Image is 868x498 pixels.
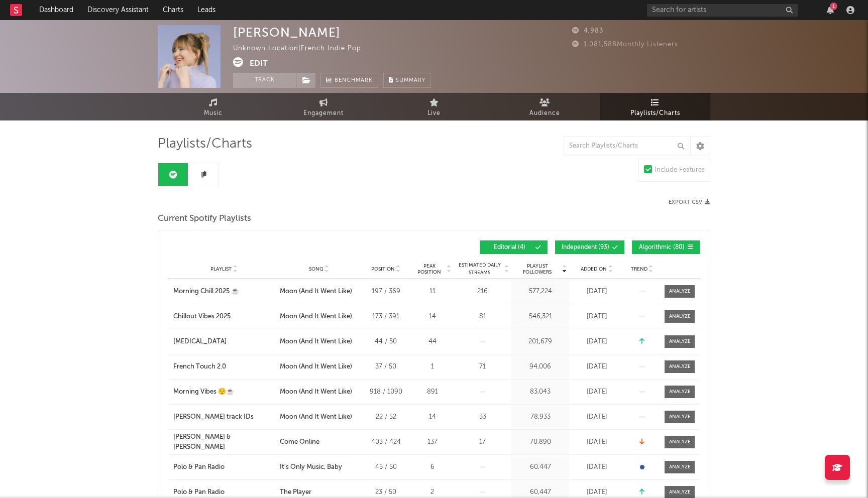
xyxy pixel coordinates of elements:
[280,487,311,497] div: The Player
[173,462,275,472] a: Polo & Pan Radio
[572,412,622,422] div: [DATE]
[173,462,225,472] div: Polo & Pan Radio
[456,437,509,447] div: 17
[514,412,567,422] div: 78,933
[562,244,609,251] span: Independent ( 93 )
[514,387,567,397] div: 83,043
[529,107,560,119] span: Audience
[830,3,837,10] div: 1
[456,312,509,322] div: 81
[514,337,567,347] div: 201,679
[572,41,678,48] span: 1,081,588 Monthly Listeners
[514,437,567,447] div: 70,890
[413,387,451,397] div: 891
[600,93,710,120] a: Playlists/Charts
[173,287,239,297] div: Morning Chill 2025 ☕️
[363,312,408,322] div: 173 / 391
[572,362,622,372] div: [DATE]
[514,362,567,372] div: 94,006
[572,387,622,397] div: [DATE]
[413,287,451,297] div: 11
[413,337,451,347] div: 44
[480,240,548,254] button: Editorial(4)
[413,462,451,472] div: 6
[638,244,685,251] span: Algorithmic ( 80 )
[173,312,275,322] a: Chillout Vibes 2025
[555,240,624,254] button: Independent(93)
[514,312,567,322] div: 546,321
[413,362,451,372] div: 1
[630,107,680,119] span: Playlists/Charts
[486,244,532,251] span: Editorial ( 4 )
[572,28,603,34] span: 4,983
[250,57,268,70] button: Edit
[572,287,622,297] div: [DATE]
[456,412,509,422] div: 33
[309,266,323,272] span: Song
[363,387,408,397] div: 918 / 1090
[669,199,710,205] button: Export CSV
[363,437,408,447] div: 403 / 424
[572,337,622,347] div: [DATE]
[363,412,408,422] div: 22 / 52
[233,73,296,88] button: Track
[173,487,225,497] div: Polo & Pan Radio
[233,43,373,55] div: Unknown Location | French Indie Pop
[280,337,352,347] div: Moon (And It Went Like)
[456,362,509,372] div: 71
[514,263,561,275] span: Playlist Followers
[655,164,705,176] div: Include Features
[581,266,607,272] span: Added On
[363,287,408,297] div: 197 / 369
[572,437,622,447] div: [DATE]
[572,312,622,322] div: [DATE]
[827,6,834,14] button: 1
[456,262,503,277] span: Estimated Daily Streams
[173,337,275,347] a: [MEDICAL_DATA]
[514,487,567,497] div: 60,447
[320,73,378,88] a: Benchmark
[413,487,451,497] div: 2
[280,312,352,322] div: Moon (And It Went Like)
[173,337,227,347] div: [MEDICAL_DATA]
[371,266,395,272] span: Position
[173,432,275,452] a: [PERSON_NAME] & [PERSON_NAME]
[363,362,408,372] div: 37 / 50
[363,487,408,497] div: 23 / 50
[268,93,379,120] a: Engagement
[173,387,275,397] a: Morning Vibes 😌☕️
[489,93,600,120] a: Audience
[280,287,352,297] div: Moon (And It Went Like)
[413,412,451,422] div: 14
[173,362,226,372] div: French Touch 2.0
[204,107,223,119] span: Music
[514,462,567,472] div: 60,447
[280,412,352,422] div: Moon (And It Went Like)
[173,387,234,397] div: Morning Vibes 😌☕️
[647,4,798,17] input: Search for artists
[631,266,647,272] span: Trend
[383,73,431,88] button: Summary
[158,93,268,120] a: Music
[335,75,373,87] span: Benchmark
[413,437,451,447] div: 137
[427,107,441,119] span: Live
[413,263,445,275] span: Peak Position
[363,337,408,347] div: 44 / 50
[303,107,344,119] span: Engagement
[413,312,451,322] div: 14
[158,138,252,150] span: Playlists/Charts
[456,287,509,297] div: 216
[280,362,352,372] div: Moon (And It Went Like)
[632,240,700,254] button: Algorithmic(80)
[173,412,254,422] div: [PERSON_NAME] track IDs
[173,312,231,322] div: Chillout Vibes 2025
[280,437,319,447] div: Come Online
[514,287,567,297] div: 577,224
[158,213,251,225] span: Current Spotify Playlists
[173,487,275,497] a: Polo & Pan Radio
[173,287,275,297] a: Morning Chill 2025 ☕️
[280,387,352,397] div: Moon (And It Went Like)
[564,136,689,156] input: Search Playlists/Charts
